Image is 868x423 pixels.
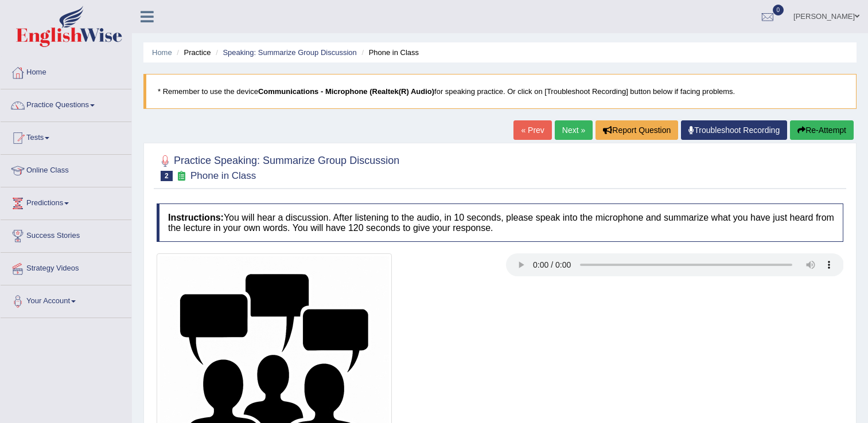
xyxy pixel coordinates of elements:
[223,48,356,57] a: Speaking: Summarize Group Discussion
[555,120,593,140] a: Next »
[773,5,784,15] span: 0
[168,213,224,222] b: Instructions:
[1,122,131,151] a: Tests
[157,203,843,242] h4: You will hear a discussion. After listening to the audio, in 10 seconds, please speak into the mi...
[1,253,131,281] a: Strategy Videos
[595,120,678,140] button: Report Question
[1,89,131,118] a: Practice Questions
[190,170,256,181] small: Phone in Class
[176,171,188,182] small: Exam occurring question
[359,47,419,58] li: Phone in Class
[143,74,857,109] blockquote: * Remember to use the device for speaking practice. Or click on [Troubleshoot Recording] button b...
[1,155,131,183] a: Online Class
[157,152,399,181] h2: Practice Speaking: Summarize Group Discussion
[513,120,551,140] a: « Prev
[152,48,172,57] a: Home
[1,187,131,216] a: Predictions
[790,120,854,140] button: Re-Attempt
[1,285,131,314] a: Your Account
[174,47,211,58] li: Practice
[681,120,787,140] a: Troubleshoot Recording
[161,171,173,181] span: 2
[1,220,131,249] a: Success Stories
[1,57,131,85] a: Home
[258,87,434,96] b: Communications - Microphone (Realtek(R) Audio)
